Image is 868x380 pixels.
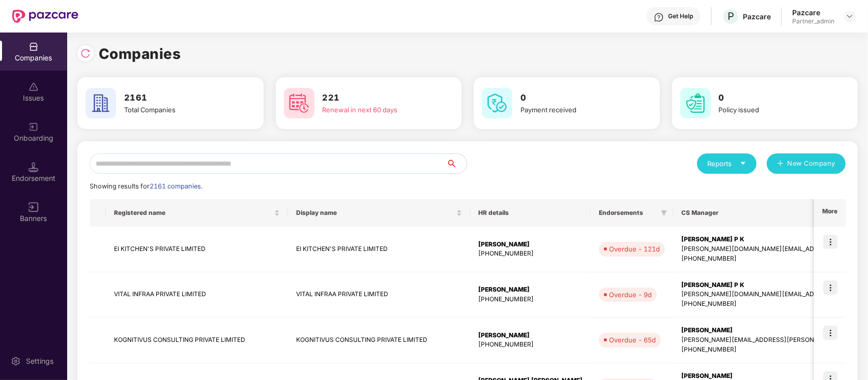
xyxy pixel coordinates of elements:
[114,209,272,217] span: Registered name
[740,160,746,167] span: caret-down
[323,105,433,115] div: Renewal in next 60 days
[446,160,467,168] span: search
[654,12,664,22] img: svg+xml;base64,PHN2ZyBpZD0iSGVscC0zMngzMiIgeG1sbnM9Imh0dHA6Ly93d3cudzMub3JnLzIwMDAvc3ZnIiB3aWR0aD...
[284,88,314,118] img: svg+xml;base64,PHN2ZyB4bWxucz0iaHR0cDovL3d3dy53My5vcmcvMjAwMC9zdmciIHdpZHRoPSI2MCIgaGVpZ2h0PSI2MC...
[106,227,288,272] td: EI KITCHEN'S PRIVATE LIMITED
[777,160,784,168] span: plus
[478,240,583,249] div: [PERSON_NAME]
[520,91,631,105] h3: 0
[446,153,467,174] button: search
[609,244,660,254] div: Overdue - 121d
[12,10,78,23] img: New Pazcare Logo
[323,91,433,105] h3: 221
[743,12,771,21] div: Pazcare
[80,48,91,58] img: svg+xml;base64,PHN2ZyBpZD0iUmVsb2FkLTMyeDMyIiB4bWxucz0iaHR0cDovL3d3dy53My5vcmcvMjAwMC9zdmciIHdpZH...
[288,227,470,272] td: EI KITCHEN'S PRIVATE LIMITED
[599,209,657,217] span: Endorsements
[28,82,39,92] img: svg+xml;base64,PHN2ZyBpZD0iSXNzdWVzX2Rpc2FibGVkIiB4bWxucz0iaHR0cDovL3d3dy53My5vcmcvMjAwMC9zdmciIH...
[814,199,846,227] th: More
[478,249,583,259] div: [PHONE_NUMBER]
[788,159,836,169] span: New Company
[478,295,583,304] div: [PHONE_NUMBER]
[28,122,39,132] img: svg+xml;base64,PHN2ZyB3aWR0aD0iMjAiIGhlaWdodD0iMjAiIHZpZXdCb3g9IjAgMCAyMCAyMCIgZmlsbD0ibm9uZSIgeG...
[792,17,834,25] div: Partner_admin
[28,42,39,52] img: svg+xml;base64,PHN2ZyBpZD0iQ29tcGFuaWVzIiB4bWxucz0iaHR0cDovL3d3dy53My5vcmcvMjAwMC9zdmciIHdpZHRoPS...
[124,91,235,105] h3: 2161
[90,182,202,190] span: Showing results for
[478,331,583,340] div: [PERSON_NAME]
[668,12,693,20] div: Get Help
[846,12,854,20] img: svg+xml;base64,PHN2ZyBpZD0iRHJvcGRvd24tMzJ4MzIiIHhtbG5zPSJodHRwOi8vd3d3LnczLm9yZy8yMDAwL3N2ZyIgd2...
[288,199,470,227] th: Display name
[823,326,837,340] img: icon
[288,272,470,318] td: VITAL INFRAA PRIVATE LIMITED
[609,290,652,300] div: Overdue - 9d
[767,153,846,174] button: plusNew Company
[719,91,829,105] h3: 0
[719,105,829,115] div: Policy issued
[106,318,288,363] td: KOGNITIVUS CONSULTING PRIVATE LIMITED
[23,356,56,366] div: Settings
[478,340,583,350] div: [PHONE_NUMBER]
[823,235,837,249] img: icon
[482,88,512,118] img: svg+xml;base64,PHN2ZyB4bWxucz0iaHR0cDovL3d3dy53My5vcmcvMjAwMC9zdmciIHdpZHRoPSI2MCIgaGVpZ2h0PSI2MC...
[124,105,235,115] div: Total Companies
[609,335,656,345] div: Overdue - 65d
[478,285,583,295] div: [PERSON_NAME]
[106,272,288,318] td: VITAL INFRAA PRIVATE LIMITED
[11,356,21,366] img: svg+xml;base64,PHN2ZyBpZD0iU2V0dGluZy0yMHgyMCIgeG1sbnM9Imh0dHA6Ly93d3cudzMub3JnLzIwMDAvc3ZnIiB3aW...
[99,43,181,65] h1: Companies
[728,10,734,22] span: P
[296,209,454,217] span: Display name
[661,210,667,216] span: filter
[28,202,39,212] img: svg+xml;base64,PHN2ZyB3aWR0aD0iMTYiIGhlaWdodD0iMTYiIHZpZXdCb3g9IjAgMCAxNiAxNiIgZmlsbD0ibm9uZSIgeG...
[520,105,631,115] div: Payment received
[823,280,837,295] img: icon
[150,182,202,190] span: 2161 companies.
[85,88,116,118] img: svg+xml;base64,PHN2ZyB4bWxucz0iaHR0cDovL3d3dy53My5vcmcvMjAwMC9zdmciIHdpZHRoPSI2MCIgaGVpZ2h0PSI2MC...
[707,159,746,169] div: Reports
[659,207,669,219] span: filter
[792,8,834,17] div: Pazcare
[680,88,711,118] img: svg+xml;base64,PHN2ZyB4bWxucz0iaHR0cDovL3d3dy53My5vcmcvMjAwMC9zdmciIHdpZHRoPSI2MCIgaGVpZ2h0PSI2MC...
[28,162,39,172] img: svg+xml;base64,PHN2ZyB3aWR0aD0iMTQuNSIgaGVpZ2h0PSIxNC41IiB2aWV3Qm94PSIwIDAgMTYgMTYiIGZpbGw9Im5vbm...
[106,199,288,227] th: Registered name
[470,199,591,227] th: HR details
[288,318,470,363] td: KOGNITIVUS CONSULTING PRIVATE LIMITED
